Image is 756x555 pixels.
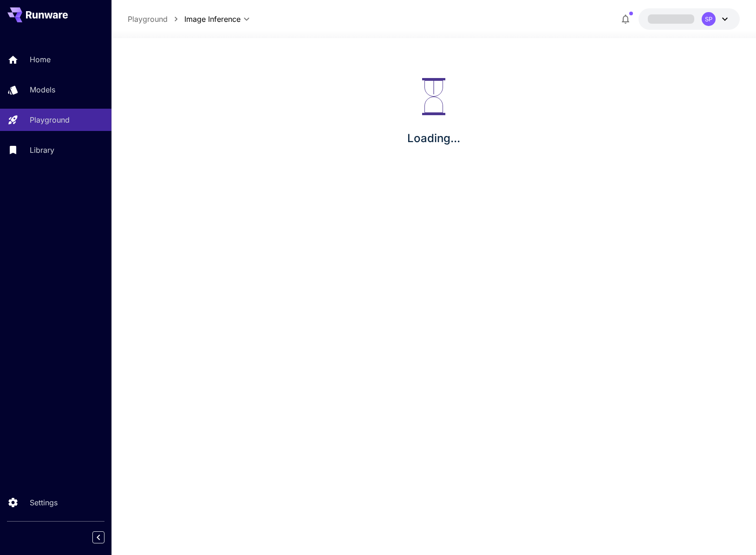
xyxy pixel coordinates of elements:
[128,13,168,25] a: Playground
[30,497,58,508] p: Settings
[407,130,460,147] p: Loading...
[639,8,740,30] button: SP
[128,13,184,25] nav: breadcrumb
[30,114,70,125] p: Playground
[30,54,51,65] p: Home
[30,144,54,156] p: Library
[184,13,241,25] span: Image Inference
[30,84,55,95] p: Models
[92,531,104,543] button: Collapse sidebar
[99,529,111,546] div: Collapse sidebar
[702,12,716,26] div: SP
